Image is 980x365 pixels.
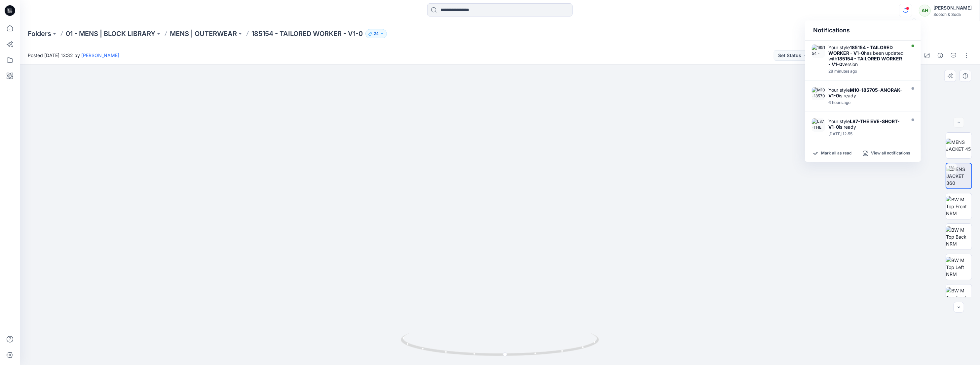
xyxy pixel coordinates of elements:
a: Folders [28,29,51,38]
span: Posted [DATE] 13:32 by [28,52,119,59]
img: M10-185705-ANORAK-V1-0 [812,87,825,100]
img: MENS JACKET 360 [946,166,971,186]
div: Scotch & Soda [933,12,972,17]
img: 185154 - TAILORED WORKER - V1-0 [812,45,825,58]
p: Mark all as read [821,150,851,156]
img: L87-THE EVE-SHORT-V1-0 [812,118,825,132]
img: BW M Top Back NRM [946,226,972,247]
img: MENS JACKET 45 [946,139,972,152]
a: 01 - MENS | BLOCK LIBRARY [66,29,155,38]
strong: 185154 - TAILORED WORKER - V1-0 [828,45,893,56]
button: 24 [365,29,387,38]
strong: M10-185705-ANORAK-V1-0 [828,87,902,98]
img: BW M Top Front Chest NRM [946,287,972,308]
div: Notifications [805,20,921,41]
div: Your style has been updated with version [828,45,904,67]
div: Your style is ready [828,118,904,130]
strong: L87-THE EVE-SHORT-V1-0 [828,118,900,130]
div: AH [919,5,931,17]
strong: 185154 - TAILORED WORKER - V1-0 [828,56,902,67]
a: [PERSON_NAME] [81,52,119,58]
div: Monday, September 29, 2025 08:22 [828,100,904,105]
img: BW M Top Left NRM [946,257,972,278]
p: 185154 - TAILORED WORKER - V1-0 [251,29,363,38]
div: Your style is ready [828,87,904,98]
div: [PERSON_NAME] [933,4,972,12]
a: MENS | OUTERWEAR [170,29,237,38]
div: Friday, September 26, 2025 12:55 [828,132,904,136]
button: Details [935,50,946,61]
div: Monday, September 29, 2025 13:34 [828,69,904,74]
img: BW M Top Front NRM [946,196,972,217]
p: 24 [374,30,379,37]
p: View all notifications [871,150,910,156]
